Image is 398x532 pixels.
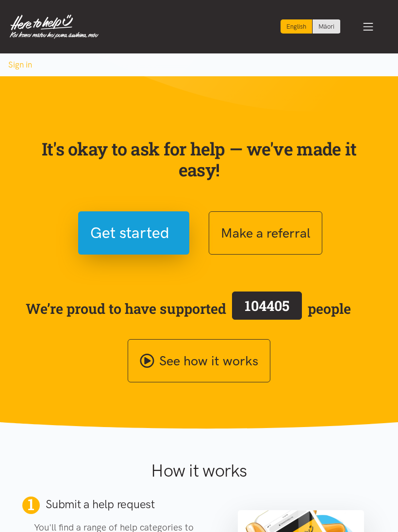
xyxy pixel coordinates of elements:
img: Home [10,15,99,39]
span: 104405 [245,296,289,315]
h1: How it works [63,460,335,481]
p: It's okay to ask for help — we've made it easy! [34,138,364,180]
span: We’re proud to have supported people [26,290,351,327]
button: Toggle navigation [348,10,389,44]
div: Language toggle [281,19,341,34]
span: 1 [28,495,34,514]
span: Get started [90,221,169,245]
a: See how it works [128,339,270,382]
button: Get started [78,211,189,255]
h2: Submit a help request [46,497,155,512]
button: Make a referral [209,211,322,255]
div: Current language [281,19,313,34]
a: 104405 [226,290,308,327]
a: Switch to Te Reo Māori [313,19,340,34]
